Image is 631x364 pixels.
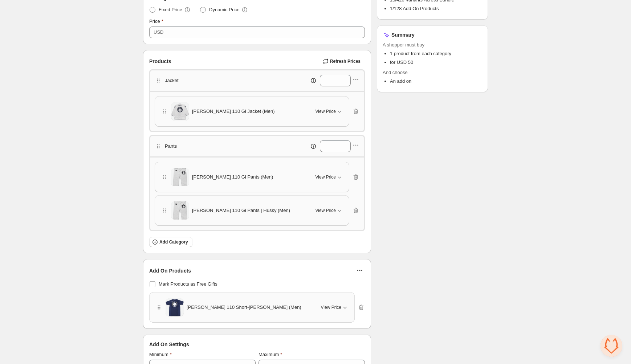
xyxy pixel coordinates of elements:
[159,239,188,245] span: Add Category
[315,174,336,180] span: View Price
[320,56,365,66] button: Refresh Prices
[383,69,482,76] span: And choose
[330,58,361,64] span: Refresh Prices
[315,208,336,213] span: View Price
[192,207,290,214] span: [PERSON_NAME] 110 Gi Pants | Husky (Men)
[390,78,482,85] li: An add on
[209,6,240,13] span: Dynamic Price
[171,199,189,222] img: Helio Gracie 110 Gi Pants | Husky (Men)
[171,100,189,123] img: Helio Gracie 110 Gi Jacket (Men)
[311,106,347,117] button: View Price
[159,6,182,13] span: Fixed Price
[192,108,275,115] span: [PERSON_NAME] 110 Gi Jacket (Men)
[166,296,184,319] img: Helio Gracie 110 Short-Sleeve Rashguard (Men)
[390,6,439,11] span: 1/128 Add On Products
[601,335,622,357] a: Open chat
[165,77,179,84] p: Jacket
[311,205,347,216] button: View Price
[192,173,273,181] span: [PERSON_NAME] 110 Gi Pants (Men)
[149,18,163,25] label: Price
[391,31,415,38] h3: Summary
[159,281,217,287] span: Mark Products as Free Gifts
[317,302,353,313] button: View Price
[390,59,482,66] li: for USD 50
[321,304,341,310] span: View Price
[390,50,482,57] li: 1 product from each category
[383,41,482,49] span: A shopper must buy
[149,58,171,65] span: Products
[187,304,301,311] span: [PERSON_NAME] 110 Short-[PERSON_NAME] (Men)
[149,267,191,274] span: Add On Products
[258,351,282,358] label: Maximum
[149,351,172,358] label: Minimum
[315,109,336,114] span: View Price
[149,237,192,247] button: Add Category
[171,166,189,189] img: Helio Gracie 110 Gi Pants (Men)
[149,341,189,348] span: Add On Settings
[154,29,163,36] div: USD
[311,171,347,183] button: View Price
[165,143,177,150] p: Pants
